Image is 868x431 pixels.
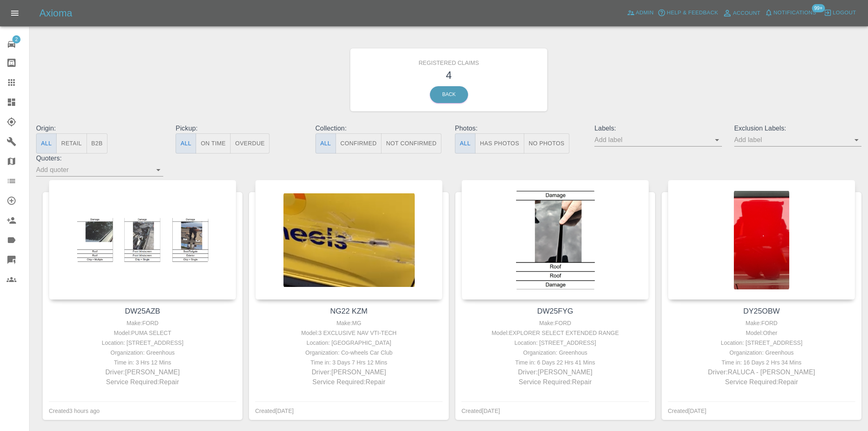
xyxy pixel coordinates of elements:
[255,406,294,416] div: Created [DATE]
[51,348,234,358] div: Organization: Greenhous
[356,55,541,67] h6: Registered Claims
[636,8,654,18] span: Admin
[125,307,160,315] a: DW25AZB
[49,406,100,416] div: Created 3 hours ago
[36,124,163,133] p: Origin:
[51,358,234,367] div: Time in: 3 Hrs 12 Mins
[475,133,524,154] button: Has Photos
[464,328,647,338] div: Model: EXPLORER SELECT EXTENDED RANGE
[670,338,853,348] div: Location: [STREET_ADDRESS]
[668,406,706,416] div: Created [DATE]
[734,133,849,146] input: Add label
[711,134,723,146] button: Open
[87,133,108,154] button: B2B
[230,133,270,154] button: Overdue
[39,7,72,20] h5: Axioma
[455,124,582,133] p: Photos:
[594,133,709,146] input: Add label
[537,307,573,315] a: DW25FYG
[176,133,196,154] button: All
[464,318,647,328] div: Make: FORD
[670,328,853,338] div: Model: Other
[670,367,853,377] p: Driver: RALUCA - [PERSON_NAME]
[812,4,825,12] span: 99+
[656,7,720,19] button: Help & Feedback
[330,307,368,315] a: NG22 KZM
[833,8,856,18] span: Logout
[743,307,780,315] a: DY25OBW
[720,7,763,20] a: Account
[315,124,443,133] p: Collection:
[774,8,816,18] span: Notifications
[51,318,234,328] div: Make: FORD
[464,367,647,377] p: Driver: [PERSON_NAME]
[257,328,441,338] div: Model: 3 EXCLUSIVE NAV VTI-TECH
[464,377,647,387] p: Service Required: Repair
[851,134,862,146] button: Open
[625,7,656,19] a: Admin
[257,358,441,367] div: Time in: 3 Days 7 Hrs 12 Mins
[51,377,234,387] p: Service Required: Repair
[524,133,569,154] button: No Photos
[381,133,441,154] button: Not Confirmed
[667,8,718,18] span: Help & Feedback
[356,67,541,83] h3: 4
[257,348,441,358] div: Organization: Co-wheels Car Club
[430,86,468,103] a: Back
[822,7,858,19] button: Logout
[461,406,500,416] div: Created [DATE]
[763,7,818,19] button: Notifications
[36,154,163,163] p: Quoters:
[257,377,441,387] p: Service Required: Repair
[5,3,25,23] button: Open drawer
[51,338,234,348] div: Location: [STREET_ADDRESS]
[51,328,234,338] div: Model: PUMA SELECT
[464,338,647,348] div: Location: [STREET_ADDRESS]
[153,164,164,176] button: Open
[670,358,853,367] div: Time in: 16 Days 2 Hrs 34 Mins
[464,358,647,367] div: Time in: 6 Days 22 Hrs 41 Mins
[455,133,475,154] button: All
[670,348,853,358] div: Organization: Greenhous
[733,9,761,18] span: Account
[12,35,21,44] span: 2
[257,338,441,348] div: Location: [GEOGRAPHIC_DATA]
[176,124,303,133] p: Pickup:
[315,133,336,154] button: All
[36,133,57,154] button: All
[257,367,441,377] p: Driver: [PERSON_NAME]
[734,124,861,133] p: Exclusion Labels:
[257,318,441,328] div: Make: MG
[36,163,151,176] input: Add quoter
[670,377,853,387] p: Service Required: Repair
[464,348,647,358] div: Organization: Greenhous
[336,133,381,154] button: Confirmed
[594,124,722,133] p: Labels:
[670,318,853,328] div: Make: FORD
[196,133,231,154] button: On Time
[51,367,234,377] p: Driver: [PERSON_NAME]
[56,133,87,154] button: Retail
